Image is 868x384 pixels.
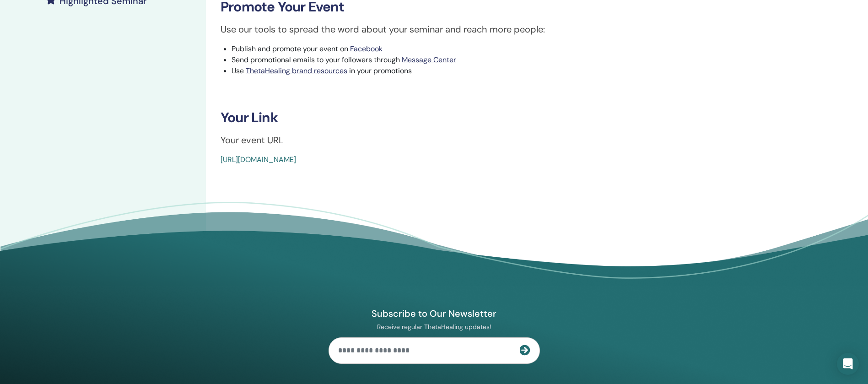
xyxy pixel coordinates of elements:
h4: Subscribe to Our Newsletter [329,308,540,319]
a: [URL][DOMAIN_NAME] [221,155,296,164]
li: Publish and promote your event on [232,43,770,54]
p: Receive regular ThetaHealing updates! [329,323,540,331]
li: Use in your promotions [232,65,770,76]
li: Send promotional emails to your followers through [232,54,770,65]
p: Use our tools to spread the word about your seminar and reach more people: [221,22,770,36]
a: ThetaHealing brand resources [246,66,347,76]
a: Message Center [402,55,456,65]
h3: Your Link [221,109,770,126]
div: Open Intercom Messenger [837,353,859,375]
p: Your event URL [221,133,770,147]
a: Facebook [350,44,383,54]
